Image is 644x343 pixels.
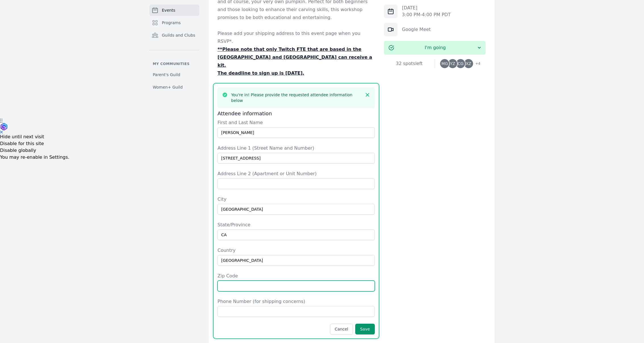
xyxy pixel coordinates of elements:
span: CG [458,62,464,66]
p: [DATE] [402,5,451,11]
label: City [218,196,375,203]
a: Women+ Guild [149,82,199,92]
label: Country [218,247,375,254]
a: Google Meet [402,27,431,32]
label: First and Last Name [218,119,375,126]
span: I'm going [394,44,476,51]
label: Zip Code [218,273,375,279]
span: Programs [162,20,181,26]
button: Save [355,324,375,334]
span: Guilds and Clubs [162,32,195,38]
span: YZ [450,62,455,66]
u: **Please note that only Twitch FTE that are based in the [GEOGRAPHIC_DATA] and [GEOGRAPHIC_DATA] ... [218,47,372,68]
p: My communities [149,62,199,66]
span: Parent's Guild [153,72,180,78]
label: Address Line 1 (Street Name and Number) [218,145,375,152]
span: Events [162,7,175,13]
span: + 4 [472,60,480,68]
button: Cancel [330,324,353,334]
nav: Sidebar [149,5,199,92]
a: Parent's Guild [149,70,199,80]
p: 3:00 PM - 4:00 PM PDT [402,11,451,18]
span: XZ [466,62,471,66]
u: The deadline to sign up is [DATE]. [218,70,304,76]
a: Guilds and Clubs [149,30,199,41]
div: 32 spots left [384,60,435,67]
button: I'm going [384,41,486,55]
label: State/Province [218,221,375,228]
label: Phone Number (for shipping concerns) [218,298,375,305]
a: Programs [149,17,199,28]
p: Please add your shipping address to this event page when you RSVP*. [218,30,375,45]
span: MG [442,62,448,66]
h3: Attendee information [218,110,375,117]
label: Address Line 2 (Apartment or Unit Number) [218,170,375,177]
a: Events [149,5,199,16]
h3: You're in! Please provide the requested attendee information below [231,92,361,103]
span: Women+ Guild [153,84,183,90]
